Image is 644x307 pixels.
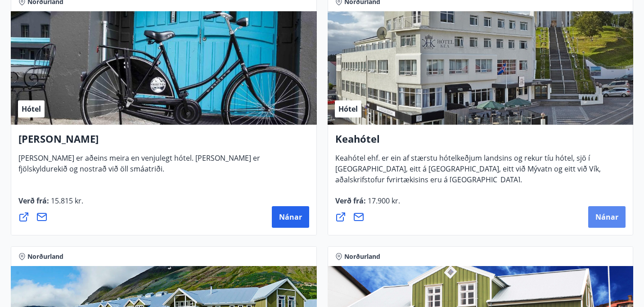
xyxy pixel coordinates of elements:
[335,196,400,213] span: Verð frá :
[335,153,601,192] span: Keahótel ehf. er ein af stærstu hótelkeðjum landsins og rekur tíu hótel, sjö í [GEOGRAPHIC_DATA],...
[272,206,309,228] button: Nánar
[595,212,618,222] span: Nánar
[588,206,626,228] button: Nánar
[344,252,380,261] span: Norðurland
[18,196,83,213] span: Verð frá :
[49,196,83,206] span: 15.815 kr.
[366,196,400,206] span: 17.900 kr.
[22,104,41,114] span: Hótel
[279,212,302,222] span: Nánar
[335,132,626,153] h4: Keahótel
[27,252,63,261] span: Norðurland
[338,104,358,114] span: Hótel
[18,153,260,181] span: [PERSON_NAME] er aðeins meira en venjulegt hótel. [PERSON_NAME] er fjölskyldurekið og nostrað við...
[18,132,309,153] h4: [PERSON_NAME]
